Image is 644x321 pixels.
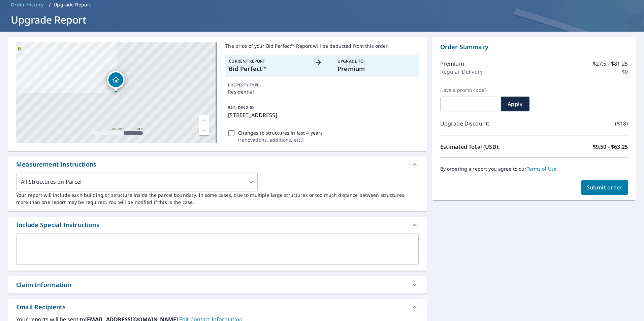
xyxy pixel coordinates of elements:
p: Current Report [229,58,307,64]
p: Estimated Total (USD): [440,143,534,151]
div: Measurement Instructions [8,156,427,173]
p: Residential [228,88,416,95]
p: Changes to structures in last 4 years [238,129,323,136]
li: / [49,1,51,9]
button: Submit order [581,180,628,195]
p: $27.5 - $81.25 [593,60,628,68]
div: Email Recipients [8,299,427,315]
span: Submit order [587,184,623,191]
div: Measurement Instructions [16,160,96,169]
p: $0 [622,68,628,76]
div: Include Special Instructions [8,217,427,233]
a: Terms of Use [527,166,557,172]
label: Have a promo code? [440,87,498,93]
a: Current Level 17, Zoom In [199,115,209,125]
div: Include Special Instructions [16,220,99,229]
p: By ordering a report you agree to our [440,166,628,172]
div: All Structures on Parcel [16,173,258,191]
p: Regular Delivery [440,68,483,76]
a: Current Level 17, Zoom Out [199,125,209,135]
p: BUILDING ID [228,105,254,110]
p: Upgrade Discount: [440,119,534,128]
h1: Upgrade Report [8,13,636,27]
span: Order History [11,1,43,8]
p: Order Summary [440,42,628,51]
p: PROPERTY TYPE [228,82,416,88]
span: Apply [506,100,524,108]
button: Apply [501,97,529,111]
p: Your report will include each building or structure inside the parcel boundary. In some cases, du... [16,191,419,206]
p: [STREET_ADDRESS] [228,111,416,119]
p: Bid Perfect™ [229,64,307,73]
div: Claim Information [8,276,427,293]
p: Premium [440,60,464,68]
p: Premium [337,64,415,73]
p: Upgrade Report [54,1,91,8]
p: ( renovations, additions, etc. ) [238,136,323,143]
p: Upgrade To [337,58,415,64]
p: $9.50 - $63.25 [593,143,628,151]
div: Dropped pin, building 1, Residential property, W4904 County Road A Elkhorn, WI 53121 [107,71,125,92]
div: Claim Information [16,280,71,289]
p: - ($18) [612,119,628,128]
p: The price of your Bid Perfect™ Report will be deducted from this order. [225,42,418,49]
div: Email Recipients [16,302,66,312]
